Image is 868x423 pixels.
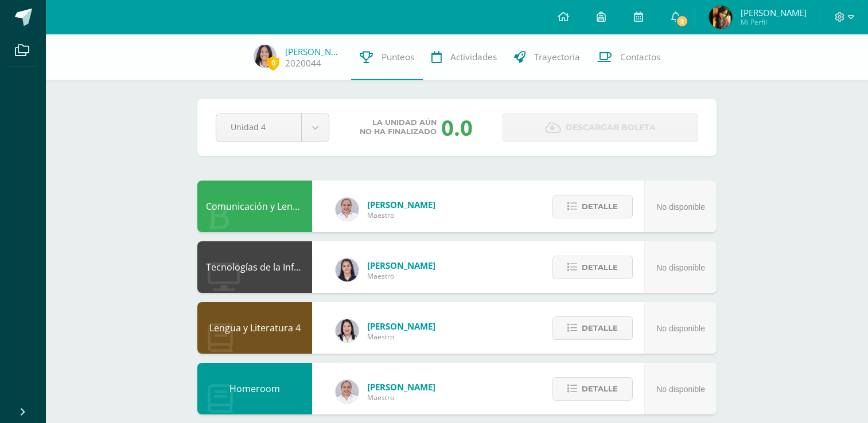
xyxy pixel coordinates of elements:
[552,195,633,218] button: Detalle
[676,15,688,28] span: 2
[367,271,435,281] span: Maestro
[285,57,321,69] a: 2020044
[360,118,437,136] span: La unidad aún no ha finalizado
[367,393,435,402] span: Maestro
[656,385,705,394] span: No disponible
[505,34,589,80] a: Trayectoria
[197,302,312,354] div: Lengua y Literatura 4
[534,51,580,63] span: Trayectoria
[582,378,618,399] span: Detalle
[382,51,414,63] span: Punteos
[582,257,618,278] span: Detalle
[231,113,287,140] span: Unidad 4
[620,51,660,63] span: Contactos
[589,34,669,80] a: Contactos
[741,17,807,27] span: Mi Perfil
[336,258,359,281] img: dbcf09110664cdb6f63fe058abfafc14.png
[216,113,329,142] a: Unidad 4
[336,380,359,403] img: 04fbc0eeb5f5f8cf55eb7ff53337e28b.png
[267,56,279,70] span: 0
[656,263,705,272] span: No disponible
[441,112,473,142] div: 0.0
[336,319,359,342] img: fd1196377973db38ffd7ffd912a4bf7e.png
[367,210,435,220] span: Maestro
[336,198,359,221] img: 04fbc0eeb5f5f8cf55eb7ff53337e28b.png
[656,202,705,211] span: No disponible
[552,316,633,340] button: Detalle
[197,241,312,293] div: Tecnologías de la Información y la Comunicación 4
[367,381,435,393] span: [PERSON_NAME]
[552,377,633,401] button: Detalle
[709,6,732,29] img: 247917de25ca421199a556a291ddd3f6.png
[367,260,435,271] span: [PERSON_NAME]
[656,324,705,333] span: No disponible
[367,320,435,332] span: [PERSON_NAME]
[582,196,618,217] span: Detalle
[552,256,633,279] button: Detalle
[450,51,497,63] span: Actividades
[197,181,312,232] div: Comunicación y Lenguaje L3 Inglés 4
[351,34,423,80] a: Punteos
[741,7,807,18] span: [PERSON_NAME]
[582,318,618,339] span: Detalle
[285,46,342,57] a: [PERSON_NAME]
[566,113,656,142] span: Descargar boleta
[423,34,505,80] a: Actividades
[197,363,312,414] div: Homeroom
[367,332,435,342] span: Maestro
[367,199,435,210] span: [PERSON_NAME]
[254,45,277,68] img: 79c226f855e5ec486cef270baea8666f.png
